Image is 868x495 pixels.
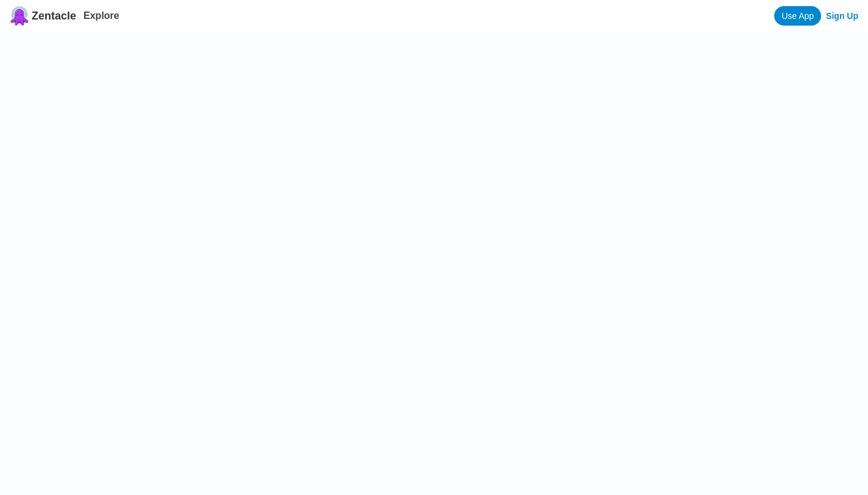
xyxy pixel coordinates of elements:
span: Zentacle [32,10,76,23]
a: Explore [83,10,119,21]
a: Zentacle logoZentacle [10,6,76,26]
a: Sign Up [826,11,858,21]
a: Use App [774,6,821,26]
img: Zentacle logo [10,6,29,26]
